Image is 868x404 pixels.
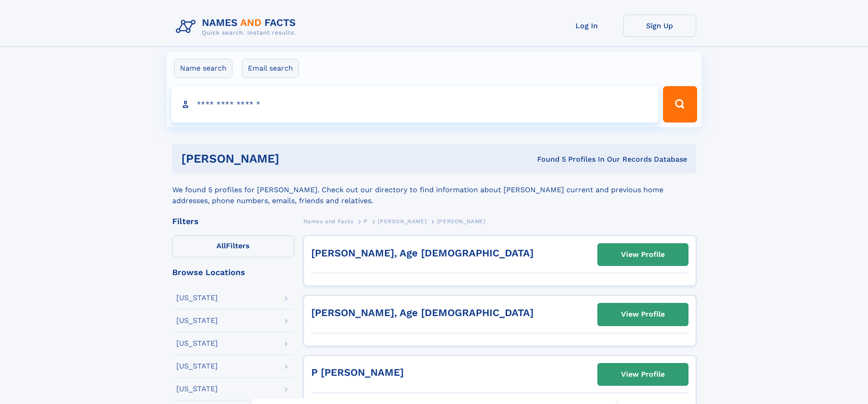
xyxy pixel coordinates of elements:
div: [US_STATE] [176,363,218,370]
a: P [PERSON_NAME] [311,367,404,378]
div: We found 5 profiles for [PERSON_NAME]. Check out our directory to find information about [PERSON_... [172,174,696,206]
label: Email search [242,59,299,78]
div: [US_STATE] [176,340,218,347]
div: Filters [172,217,294,225]
div: View Profile [621,244,665,265]
span: All [216,241,226,250]
label: Name search [174,59,232,78]
a: [PERSON_NAME], Age [DEMOGRAPHIC_DATA] [311,307,534,318]
div: Browse Locations [172,268,294,276]
a: View Profile [598,363,688,385]
div: [US_STATE] [176,294,218,302]
a: [PERSON_NAME], Age [DEMOGRAPHIC_DATA] [311,247,534,259]
span: [PERSON_NAME] [378,218,426,225]
a: Log In [550,15,623,37]
span: P [364,218,368,225]
input: search input [171,86,659,123]
span: [PERSON_NAME] [437,218,486,225]
a: [PERSON_NAME] [378,215,426,227]
img: Logo Names and Facts [172,15,303,39]
a: View Profile [598,244,688,266]
div: [US_STATE] [176,317,218,324]
a: Names and Facts [303,215,354,227]
div: Found 5 Profiles In Our Records Database [408,154,687,164]
a: View Profile [598,303,688,325]
div: View Profile [621,364,665,385]
div: View Profile [621,304,665,325]
a: P [364,215,368,227]
h1: [PERSON_NAME] [181,153,408,164]
button: Search Button [663,86,697,123]
label: Filters [172,235,294,257]
a: Sign Up [623,15,696,37]
div: [US_STATE] [176,385,218,393]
